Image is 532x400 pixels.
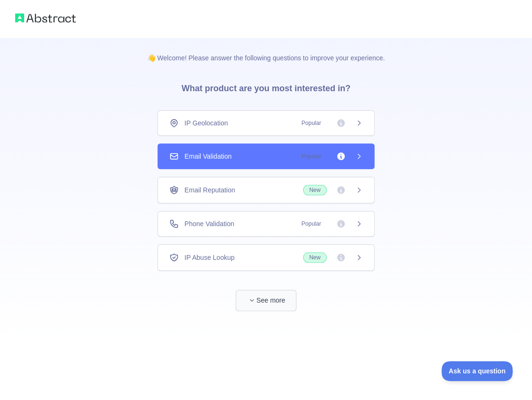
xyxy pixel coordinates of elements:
[15,11,76,25] img: Abstract logo
[184,219,234,229] span: Phone Validation
[132,38,400,63] p: 👋 Welcome! Please answer the following questions to improve your experience.
[184,253,235,262] span: IP Abuse Lookup
[296,219,327,229] span: Popular
[236,290,296,311] button: See more
[296,118,327,128] span: Popular
[303,252,327,263] span: New
[184,118,228,128] span: IP Geolocation
[303,185,327,195] span: New
[184,185,235,195] span: Email Reputation
[441,361,513,381] iframe: Toggle Customer Support
[296,152,327,161] span: Popular
[184,152,231,161] span: Email Validation
[166,63,366,110] h3: What product are you most interested in?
